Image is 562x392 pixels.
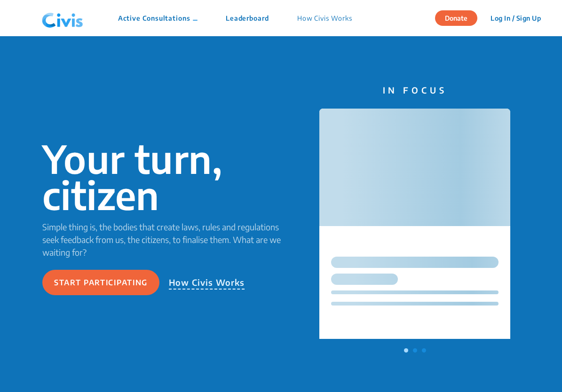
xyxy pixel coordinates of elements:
[42,270,159,295] button: Start participating
[38,4,87,32] img: navlogo.png
[42,141,281,213] p: Your turn, citizen
[297,13,352,23] p: How Civis Works
[319,84,510,96] p: IN FOCUS
[169,276,245,290] p: How Civis Works
[42,220,281,259] p: Simple thing is, the bodies that create laws, rules and regulations seek feedback from us, the ci...
[435,10,477,26] button: Donate
[435,13,484,22] a: Donate
[226,13,269,23] p: Leaderboard
[484,11,547,25] button: Log In / Sign Up
[118,13,198,23] p: Active Consultations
